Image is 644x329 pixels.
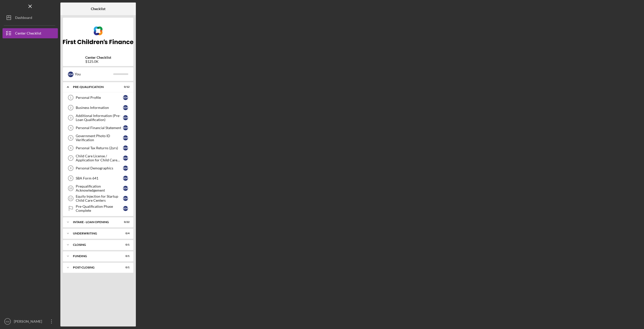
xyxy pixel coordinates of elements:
[15,28,41,40] div: Center Checklist
[65,203,131,214] a: Pre-Qualification Phase CompleteKM
[63,20,133,50] img: Product logo
[6,320,9,323] text: KM
[3,316,58,326] button: KM[PERSON_NAME]
[73,255,117,258] div: Funding
[70,136,71,139] tspan: 5
[76,146,123,150] div: Personal Tax Returns (2yrs)
[65,193,131,203] a: 11Equity Injection for Startup Child Care CentersKM
[123,186,128,191] div: K M
[76,194,123,202] div: Equity Injection for Startup Child Care Centers
[65,163,131,173] a: 8Personal DemographicsKM
[70,116,71,119] tspan: 3
[120,266,130,269] div: 0 / 1
[3,28,58,38] button: Center Checklist
[123,166,128,171] div: K M
[70,167,71,170] tspan: 8
[65,153,131,163] a: 7Child Care License / Application for Child Care LicenseKM
[85,55,111,59] b: Center Checklist
[73,243,117,246] div: CLOSING
[120,243,130,246] div: 0 / 1
[15,13,32,24] div: Dashboard
[3,13,58,23] button: Dashboard
[123,95,128,100] div: K M
[70,106,71,109] tspan: 2
[123,105,128,110] div: K M
[73,232,117,235] div: UNDERWRITING
[70,146,71,149] tspan: 6
[65,103,131,113] a: 2Business InformationKM
[76,184,123,192] div: Prequalification Acknowledgement
[65,123,131,133] a: 4Personal Financial StatementKM
[73,85,117,88] div: Pre-Qualification
[76,166,123,170] div: Personal Demographics
[68,72,73,77] div: K M
[73,221,117,224] div: INTAKE - LOAN OPENING
[76,134,123,142] div: Government Photo ID Verification
[65,133,131,143] a: 5Government Photo ID VerificationKM
[76,106,123,110] div: Business Information
[123,125,128,130] div: K M
[123,196,128,201] div: K M
[70,157,71,160] tspan: 7
[69,187,72,190] tspan: 10
[85,59,111,64] div: $125.0K
[70,177,71,180] tspan: 9
[76,154,123,162] div: Child Care License / Application for Child Care License
[13,316,45,328] div: [PERSON_NAME]
[65,173,131,183] a: 9SBA Form 641KM
[75,70,113,78] div: You
[120,85,130,88] div: 0 / 12
[76,96,123,100] div: Personal Profile
[65,183,131,193] a: 10Prequalification AcknowledgementKM
[76,114,123,122] div: Additional Information (Pre-Loan Qualification)
[69,197,72,200] tspan: 11
[70,96,71,99] tspan: 1
[123,206,128,211] div: K M
[70,126,72,129] tspan: 4
[123,115,128,120] div: K M
[123,176,128,181] div: K M
[120,255,130,258] div: 0 / 1
[120,221,130,224] div: 0 / 22
[123,156,128,161] div: K M
[123,145,128,151] div: K M
[76,176,123,180] div: SBA Form 641
[120,232,130,235] div: 0 / 4
[76,126,123,130] div: Personal Financial Statement
[76,204,123,213] div: Pre-Qualification Phase Complete
[65,93,131,103] a: 1Personal ProfileKM
[73,266,117,269] div: POST-CLOSING
[65,113,131,123] a: 3Additional Information (Pre-Loan Qualification)KM
[123,135,128,140] div: K M
[65,143,131,153] a: 6Personal Tax Returns (2yrs)KM
[91,7,105,11] b: Checklist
